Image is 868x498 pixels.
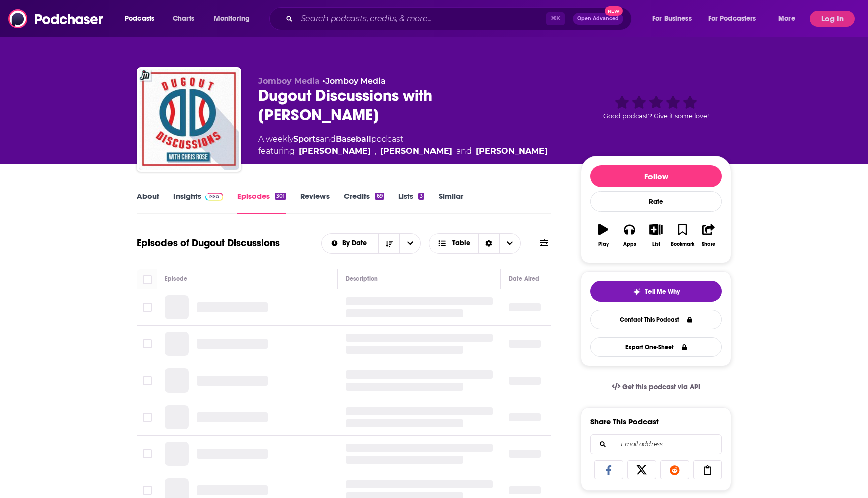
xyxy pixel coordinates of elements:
span: Tell Me Why [645,288,680,296]
button: open menu [118,11,167,27]
a: Reviews [300,191,330,214]
div: Description [346,273,378,285]
div: Good podcast? Give it some love! [581,76,731,139]
a: Episodes301 [237,191,286,214]
button: Sort Direction [378,234,399,253]
h2: Choose List sort [321,233,421,254]
div: List [652,241,660,247]
span: For Business [652,12,692,26]
button: Follow [590,165,722,187]
a: Contact This Podcast [590,310,722,329]
span: Table [452,240,470,247]
a: InsightsPodchaser Pro [173,191,223,214]
a: Share on X/Twitter [627,460,657,479]
a: Lucas Giolito [476,145,548,157]
span: Jomboy Media [258,76,320,86]
input: Search podcasts, credits, & more... [297,11,546,27]
h3: Share This Podcast [590,417,659,426]
a: Copy Link [693,460,722,479]
div: Rate [590,191,722,212]
button: open menu [207,11,263,27]
span: New [605,6,623,16]
div: Episode [165,273,187,285]
span: Toggle select row [143,449,152,458]
button: open menu [702,11,771,27]
div: Play [598,241,609,247]
span: By Date [342,240,370,247]
a: Austin Hedges [299,145,371,157]
div: Apps [623,241,636,247]
a: Chris Rose [380,145,452,157]
a: Get this podcast via API [604,375,708,399]
button: Choose View [429,233,521,254]
a: Sports [293,134,320,144]
div: Share [702,241,715,247]
button: Open AdvancedNew [573,13,623,25]
button: List [643,217,669,254]
div: Search podcasts, credits, & more... [279,7,641,30]
div: Bookmark [671,241,694,247]
a: About [137,191,159,214]
button: Bookmark [669,217,695,254]
span: Toggle select row [143,486,152,495]
span: Open Advanced [577,16,619,21]
span: For Podcasters [708,12,756,26]
span: featuring [258,145,548,157]
button: open menu [645,11,704,27]
span: ⌘ K [546,12,565,25]
div: Search followers [590,434,722,454]
div: 301 [275,193,286,200]
div: Sort Direction [478,234,499,253]
a: Baseball [336,134,371,144]
span: Toggle select row [143,339,152,348]
span: and [320,134,336,144]
img: Podchaser Pro [205,193,223,201]
button: open menu [399,234,420,253]
div: 69 [375,193,384,200]
a: Lists3 [398,191,424,214]
span: Toggle select row [143,303,152,312]
span: Good podcast? Give it some love! [603,112,709,120]
span: Toggle select row [143,413,152,422]
a: Charts [166,11,200,27]
a: Share on Reddit [660,460,689,479]
div: 3 [418,193,424,200]
button: Apps [616,217,642,254]
button: Share [696,217,722,254]
span: Podcasts [125,12,154,26]
img: Dugout Discussions with Chris Rose [139,69,239,170]
div: A weekly podcast [258,133,548,157]
button: Log In [810,11,855,27]
img: Podchaser - Follow, Share and Rate Podcasts [8,9,104,28]
img: tell me why sparkle [633,288,641,296]
span: Monitoring [214,12,250,26]
button: open menu [771,11,808,27]
input: Email address... [599,435,713,454]
button: Play [590,217,616,254]
button: tell me why sparkleTell Me Why [590,281,722,302]
span: • [322,76,386,86]
span: More [778,12,795,26]
span: Get this podcast via API [622,383,700,391]
button: Export One-Sheet [590,337,722,357]
a: Share on Facebook [594,460,623,479]
a: Jomboy Media [325,76,386,86]
a: Similar [439,191,463,214]
span: Charts [173,12,194,26]
div: Date Aired [509,273,539,285]
button: open menu [322,240,379,247]
span: and [456,145,472,157]
span: , [375,145,376,157]
a: Credits69 [344,191,384,214]
h1: Episodes of Dugout Discussions [137,237,280,250]
span: Toggle select row [143,376,152,385]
